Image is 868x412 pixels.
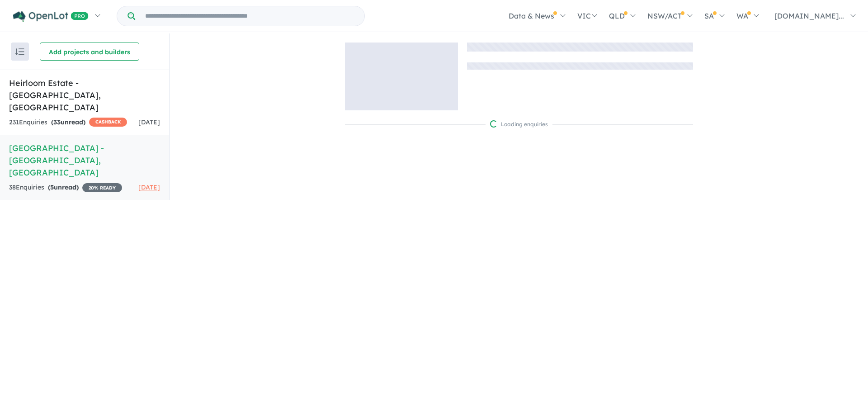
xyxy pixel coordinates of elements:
strong: ( unread) [48,183,79,191]
span: 5 [50,183,54,191]
div: Loading enquiries [490,120,548,129]
h5: [GEOGRAPHIC_DATA] - [GEOGRAPHIC_DATA] , [GEOGRAPHIC_DATA] [9,142,160,179]
div: 231 Enquir ies [9,117,127,128]
h5: Heirloom Estate - [GEOGRAPHIC_DATA] , [GEOGRAPHIC_DATA] [9,77,160,114]
span: [DATE] [138,118,160,126]
button: Add projects and builders [40,43,139,61]
span: [DATE] [138,183,160,191]
div: 38 Enquir ies [9,182,122,193]
input: Try estate name, suburb, builder or developer [137,6,363,26]
img: Openlot PRO Logo White [13,11,89,22]
strong: ( unread) [51,118,85,126]
span: 33 [53,118,61,126]
img: sort.svg [15,48,24,55]
span: 20 % READY [82,183,122,192]
span: [DOMAIN_NAME]... [774,11,844,20]
span: CASHBACK [89,118,127,127]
